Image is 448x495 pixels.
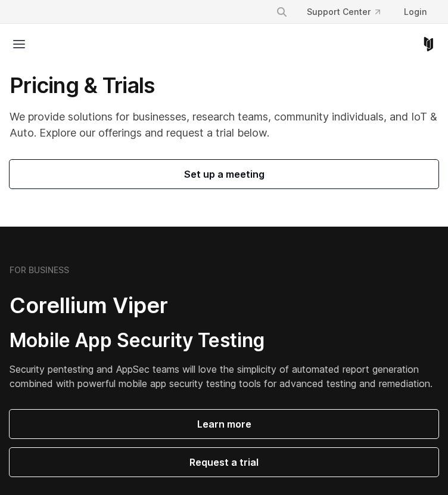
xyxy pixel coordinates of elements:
p: Security pentesting and AppSec teams will love the simplicity of automated report generation comb... [10,362,438,391]
a: Set up a meeting [10,160,438,188]
span: Learn more [24,417,424,431]
a: Login [394,1,436,23]
div: Navigation Menu [266,1,436,23]
button: Search [271,1,293,23]
h3: Mobile App Security Testing [10,329,438,352]
a: Learn more [10,410,438,438]
h6: FOR BUSINESS [10,265,69,276]
a: Request a trial [10,448,438,477]
h1: Pricing & Trials [10,72,438,99]
p: We provide solutions for businesses, research teams, community individuals, and IoT & Auto. Explo... [10,109,438,141]
span: Request a trial [24,455,424,469]
h2: Corellium Viper [10,292,438,319]
a: Corellium Home [421,37,436,51]
a: Support Center [297,1,390,23]
span: Set up a meeting [24,167,424,181]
